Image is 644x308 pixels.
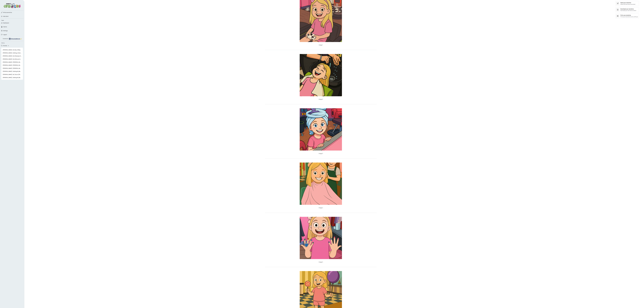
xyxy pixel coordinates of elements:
[615,14,639,18] button: Print your narrativePrint your narrative to carry with you
[3,12,12,13] span: narrative
[265,153,377,154] p: Image 3
[1,70,23,73] a: [PERSON_NAME], Getting My Bangs Trimmed at [PERSON_NAME]
[620,16,638,18] small: Print your narrative to carry with you
[3,26,7,28] span: Clients
[3,34,7,35] span: Logout
[2,64,22,67] span: [PERSON_NAME], [PERSON_NAME]'s Minicure Adventure at [PERSON_NAME]
[620,10,636,11] small: Download your narrative to share
[2,73,22,76] span: [PERSON_NAME], My Trip to [PERSON_NAME] for a Bang Trim
[1,76,23,79] a: [PERSON_NAME], Getting My Bangs Trimmed at [PERSON_NAME]
[1,51,23,54] a: [PERSON_NAME], Getting a Haircut at [PERSON_NAME]
[300,163,342,205] img: Image 4
[1,67,23,70] a: [PERSON_NAME], [PERSON_NAME]’s Day of Beauty at [PERSON_NAME]
[615,7,639,12] button: Download your narrativeDownload your narrative to share
[3,12,7,13] span: Write a
[265,261,377,263] p: Image 5
[300,217,342,259] img: Image 5
[615,1,639,6] button: Send your narrativeAttach the narrative to an email
[2,51,22,54] span: [PERSON_NAME], Getting a Haircut at [PERSON_NAME]
[620,14,631,16] div: Print your narrative
[265,98,377,100] p: Image 2
[3,3,21,8] img: logo
[300,108,342,151] img: Image 3
[265,207,377,209] p: Image 4
[2,48,22,51] span: [PERSON_NAME], My Day of Beauty at [PERSON_NAME]
[1,64,23,67] a: [PERSON_NAME], [PERSON_NAME]'s Minicure Adventure at [PERSON_NAME]
[3,22,9,24] span: Dashboard
[3,30,8,32] span: Settings
[2,54,22,57] span: [PERSON_NAME], My Shampoo Adventure at [PERSON_NAME]
[1,58,23,61] a: [PERSON_NAME], My Minicure Adventure at [PERSON_NAME]
[2,61,22,64] span: [PERSON_NAME], [PERSON_NAME]'s Minicure Adventure at [PERSON_NAME]
[620,4,635,5] small: Attach the narrative to an email
[265,44,377,46] p: Image 1
[620,2,631,4] div: Send your narrative
[1,73,23,76] a: [PERSON_NAME], My Trip to [PERSON_NAME] for a Bang Trim
[9,38,22,40] img: logo
[2,70,22,73] span: [PERSON_NAME], Getting My Bangs Trimmed at [PERSON_NAME]
[1,54,23,57] a: [PERSON_NAME], My Shampoo Adventure at [PERSON_NAME]
[620,8,634,10] div: Download your narrative
[1,61,23,64] a: [PERSON_NAME], [PERSON_NAME]'s Minicure Adventure at [PERSON_NAME]
[2,67,22,70] span: [PERSON_NAME], [PERSON_NAME]’s Day of Beauty at [PERSON_NAME]
[3,45,7,46] span: Stories
[2,58,22,61] span: [PERSON_NAME], My Minicure Adventure at [PERSON_NAME]
[1,48,23,51] a: [PERSON_NAME], My Day of Beauty at [PERSON_NAME]
[300,54,342,96] img: Image 2
[3,15,9,17] span: Add client
[2,76,22,79] span: [PERSON_NAME], Getting My Bangs Trimmed at [PERSON_NAME]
